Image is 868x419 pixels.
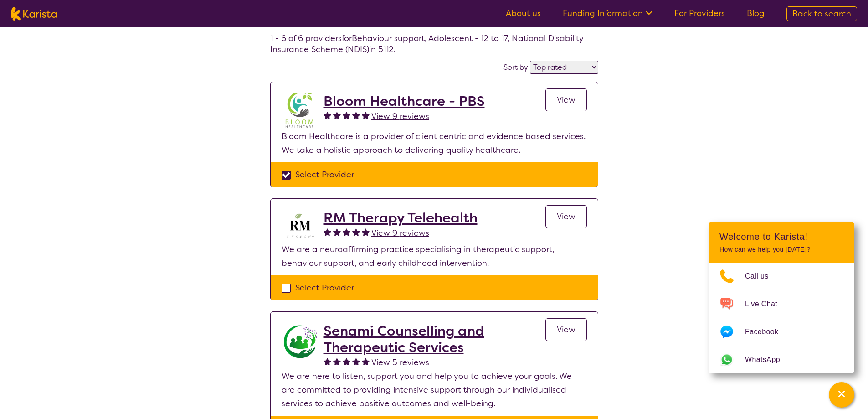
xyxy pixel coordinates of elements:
[352,111,360,119] img: fullstar
[343,228,350,236] img: fullstar
[506,8,541,19] a: About us
[362,357,370,365] img: fullstar
[745,325,789,339] span: Facebook
[352,228,360,236] img: fullstar
[333,228,341,236] img: fullstar
[829,382,854,408] button: Channel Menu
[343,357,350,365] img: fullstar
[371,111,429,122] span: View 9 reviews
[362,228,370,236] img: fullstar
[324,323,545,356] a: Senami Counselling and Therapeutic Services
[371,226,429,240] a: View 9 reviews
[557,94,575,105] span: View
[371,357,429,368] span: View 5 reviews
[719,246,843,253] p: How can we help you [DATE]?
[352,357,360,365] img: fullstar
[674,8,725,19] a: For Providers
[371,109,429,123] a: View 9 reviews
[747,8,765,19] a: Blog
[786,6,857,21] a: Back to search
[563,8,652,19] a: Funding Information
[343,111,350,119] img: fullstar
[709,346,854,373] a: Web link opens in a new tab.
[545,205,587,228] a: View
[324,210,478,226] a: RM Therapy Telehealth
[324,93,485,109] a: Bloom Healthcare - PBS
[282,369,587,410] p: We are here to listen, support you and help you to achieve your goals. We are committed to provid...
[282,210,318,243] img: b3hjthhf71fnbidirs13.png
[333,111,341,119] img: fullstar
[324,111,331,119] img: fullstar
[792,8,851,19] span: Back to search
[333,357,341,365] img: fullstar
[282,93,318,129] img: vioqzo6m7f82gyhbdvxz.jpg
[371,356,429,369] a: View 5 reviews
[362,111,370,119] img: fullstar
[719,231,843,242] h2: Welcome to Karista!
[324,357,331,365] img: fullstar
[371,228,429,238] span: View 9 reviews
[324,228,331,236] img: fullstar
[282,243,587,270] p: We are a neuroaffirming practice specialising in therapeutic support, behaviour support, and earl...
[745,353,791,367] span: WhatsApp
[503,62,530,72] label: Sort by:
[545,318,587,341] a: View
[709,222,854,373] div: Channel Menu
[11,7,57,21] img: Karista logo
[709,263,854,373] ul: Choose channel
[557,211,575,222] span: View
[745,269,780,283] span: Call us
[545,88,587,111] a: View
[282,129,587,157] p: Bloom Healthcare is a provider of client centric and evidence based services. We take a holistic ...
[557,324,575,335] span: View
[745,297,788,311] span: Live Chat
[282,323,318,359] img: r7dlggcrx4wwrwpgprcg.jpg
